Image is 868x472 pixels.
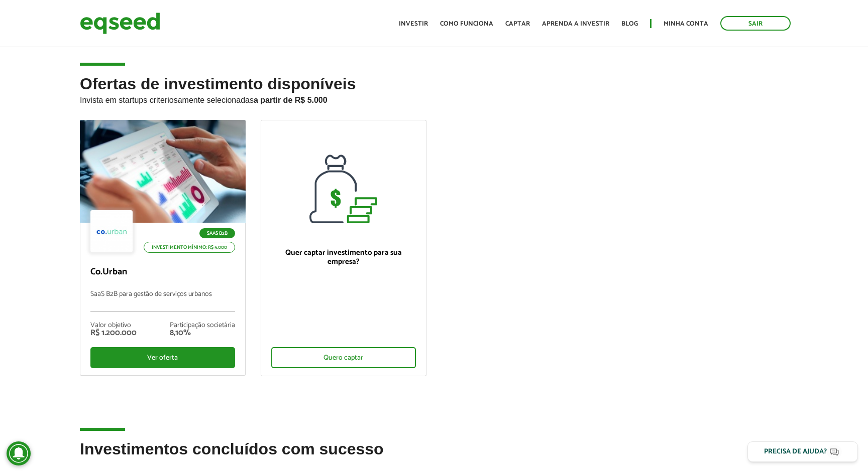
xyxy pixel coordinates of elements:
[144,242,235,253] p: Investimento mínimo: R$ 5.000
[261,120,426,376] a: Quer captar investimento para sua empresa? Quero captar
[170,329,235,337] div: 8,10%
[90,267,235,278] p: Co.Urban
[80,93,788,105] p: Invista em startups criteriosamente selecionadas
[80,120,246,376] a: SaaS B2B Investimento mínimo: R$ 5.000 Co.Urban SaaS B2B para gestão de serviços urbanos Valor ob...
[399,21,428,27] a: Investir
[664,21,708,27] a: Minha conta
[505,21,530,27] a: Captar
[199,228,235,238] p: SaaS B2B
[90,329,137,337] div: R$ 1.200.000
[720,16,791,31] a: Sair
[271,248,416,266] p: Quer captar investimento para sua empresa?
[170,322,235,329] div: Participação societária
[440,21,493,27] a: Como funciona
[90,290,235,312] p: SaaS B2B para gestão de serviços urbanos
[90,347,235,368] div: Ver oferta
[90,322,137,329] div: Valor objetivo
[621,21,638,27] a: Blog
[542,21,609,27] a: Aprenda a investir
[80,10,160,37] img: EqSeed
[271,347,416,368] div: Quero captar
[80,75,788,120] h2: Ofertas de investimento disponíveis
[254,96,328,104] strong: a partir de R$ 5.000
